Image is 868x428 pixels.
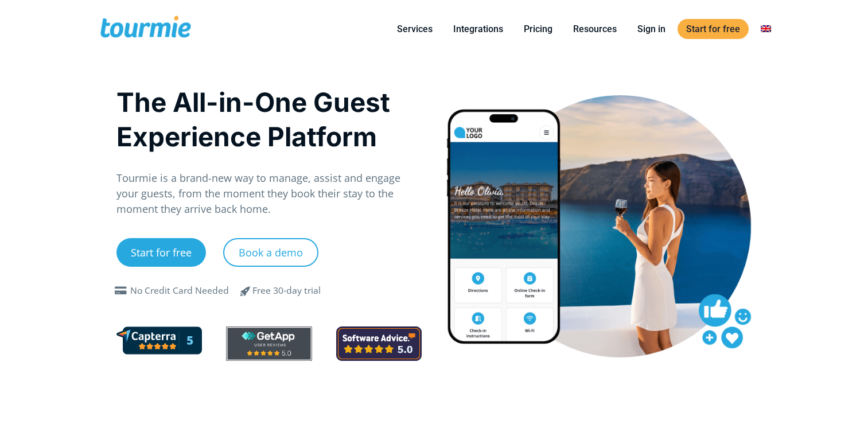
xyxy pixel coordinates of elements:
h1: The All-in-One Guest Experience Platform [116,85,422,154]
p: Tourmie is a brand-new way to manage, assist and engage your guests, from the moment they book th... [116,170,422,217]
a: Start for free [116,238,206,267]
a: Resources [565,22,625,36]
a: Integrations [445,22,512,36]
span:  [232,284,259,298]
a: Sign in [629,22,674,36]
div: Free 30-day trial [252,284,321,298]
span:  [112,286,130,295]
a: Services [388,22,441,36]
div: No Credit Card Needed [130,284,229,298]
a: Book a demo [223,238,318,267]
a: Pricing [515,22,561,36]
a: Start for free [678,19,749,39]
